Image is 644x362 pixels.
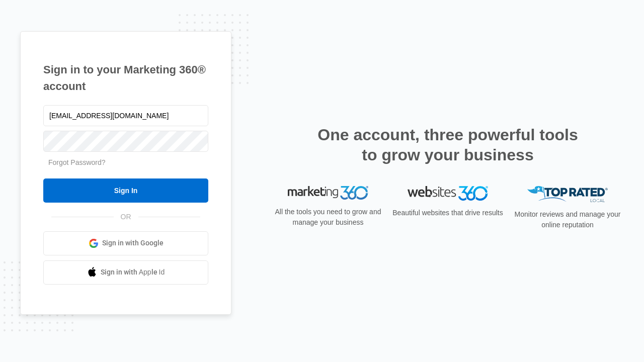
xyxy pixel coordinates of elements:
[43,61,208,95] h1: Sign in to your Marketing 360® account
[408,186,488,201] img: Websites 360
[43,231,208,255] a: Sign in with Google
[272,207,384,228] p: All the tools you need to grow and manage your business
[43,178,208,203] input: Sign In
[102,238,164,248] span: Sign in with Google
[48,158,106,166] a: Forgot Password?
[288,186,368,200] img: Marketing 360
[391,208,504,218] p: Beautiful websites that drive results
[101,267,165,278] span: Sign in with Apple Id
[511,209,624,230] p: Monitor reviews and manage your online reputation
[527,186,608,203] img: Top Rated Local
[43,260,208,285] a: Sign in with Apple Id
[314,125,581,165] h2: One account, three powerful tools to grow your business
[43,105,208,126] input: Email
[114,212,138,222] span: OR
